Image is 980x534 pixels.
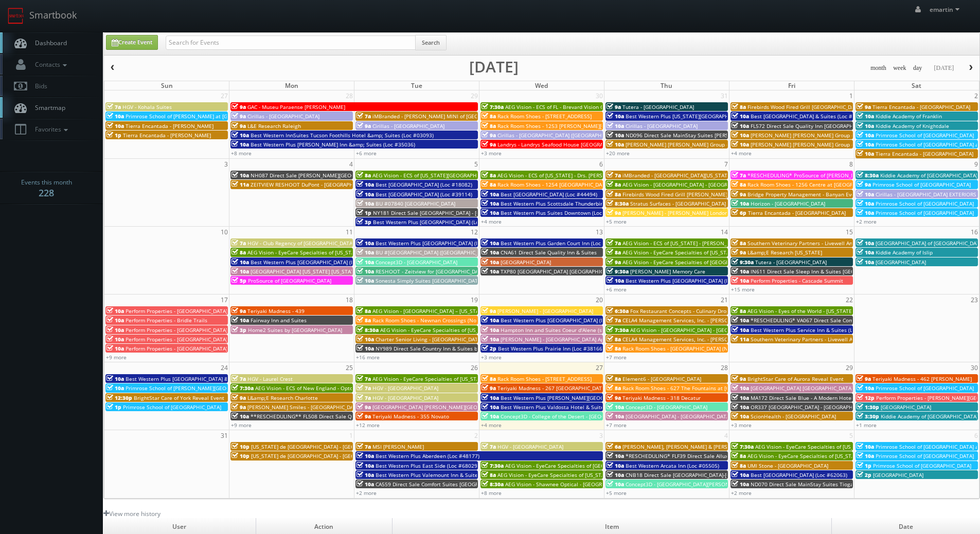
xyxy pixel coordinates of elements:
span: BU #[GEOGRAPHIC_DATA] ([GEOGRAPHIC_DATA]) [376,249,493,256]
span: 8a [482,113,496,120]
span: AEG Vision - Eyes of the World - [US_STATE][GEOGRAPHIC_DATA] [747,307,904,315]
span: CELA4 Management Services, Inc. - [PERSON_NAME] Hyundai [622,317,773,324]
span: 7a [106,103,121,111]
span: 10a [732,122,749,130]
span: 10a [357,259,374,266]
span: 2p [482,345,496,352]
span: Bids [30,82,47,90]
span: 9a [231,122,246,130]
span: 10a [106,345,124,352]
span: CNA61 Direct Sale Quality Inn & Suites [501,249,597,256]
span: IN611 Direct Sale Sleep Inn & Suites [GEOGRAPHIC_DATA] [751,268,893,275]
span: 10a [732,384,749,392]
span: 10a [732,113,749,120]
span: 12:30p [106,394,132,401]
span: Rack Room Shoes - 1254 [GEOGRAPHIC_DATA] [497,181,610,188]
a: Create Event [106,35,158,50]
span: 10a [732,200,749,207]
span: 10a [357,336,374,343]
span: 10a [732,317,749,324]
span: Best Western Plus [GEOGRAPHIC_DATA] (Loc #48184) [251,259,381,266]
span: 9a [231,103,246,111]
span: HGV - Laurel Crest [247,375,293,382]
a: +7 more [606,354,627,361]
span: 10a [357,345,374,352]
span: AEG Vision - ECS of FL - Brevard Vision Care - [PERSON_NAME] [505,103,657,111]
span: AEG Vision - EyeCare Specialties of [GEOGRAPHIC_DATA] - Medfield Eye Associates [622,259,825,266]
span: Best Western Plus [GEOGRAPHIC_DATA] (Loc #62024) [376,240,506,247]
span: Best [GEOGRAPHIC_DATA] & Suites (Loc #37117) [751,113,869,120]
span: Southern Veterinary Partners - Livewell Animal Urgent Care of Goodyear [751,336,929,343]
span: 9a [732,191,746,198]
span: 10a [482,191,499,198]
span: 8a [607,191,621,198]
span: Best Western Plus [PERSON_NAME][GEOGRAPHIC_DATA]/[PERSON_NAME][GEOGRAPHIC_DATA] (Loc #10397) [501,394,765,401]
span: AEG Vision - ECS of New England - OptomEyes Health – [GEOGRAPHIC_DATA] [255,384,443,392]
span: 10a [357,249,374,256]
a: +4 more [731,150,752,157]
span: Bridge Property Management - Banyan Everton [747,191,865,198]
span: 10a [857,384,874,392]
span: 8a [482,375,496,382]
span: Primrose School of [GEOGRAPHIC_DATA] [876,200,974,207]
span: AEG Vision - ECS of [US_STATE][GEOGRAPHIC_DATA] [372,172,498,179]
span: 10a [357,268,374,275]
span: Rack Room Shoes - [STREET_ADDRESS] [497,113,592,120]
span: 10a [231,132,249,139]
a: +6 more [356,150,377,157]
span: ZEITVIEW RESHOOT DuPont - [GEOGRAPHIC_DATA], [GEOGRAPHIC_DATA] [251,181,428,188]
span: 5p [231,277,246,284]
span: Favorites [30,125,70,134]
span: 9a [732,375,746,382]
span: 8a [732,181,746,188]
input: Search for Events [166,35,416,50]
span: 10a [857,191,874,198]
span: BrightStar Care of Aurora Reveal Event [747,375,844,382]
span: Fairway Inn and Suites [251,317,307,324]
span: 10a [607,141,624,148]
span: 10a [106,307,124,315]
span: Primrose School of [GEOGRAPHIC_DATA] [872,181,971,188]
span: *RESCHEDULING* ProSource of [PERSON_NAME] [747,172,867,179]
span: Perform Properties - Bridle Trails [126,317,207,324]
span: 10a [106,375,124,382]
span: 11a [231,181,249,188]
span: 8a [732,103,746,111]
span: Home2 Suites by [GEOGRAPHIC_DATA] [248,326,342,334]
span: 6:30a [607,307,629,315]
span: 7a [607,172,621,179]
span: Firebirds Wood Fired Grill [GEOGRAPHIC_DATA] [747,103,862,111]
span: Best Western Plus Suites Downtown (Loc #61037) [501,209,624,216]
span: 8a [482,172,496,179]
span: NY989 Direct Sale Country Inn & Suites by [GEOGRAPHIC_DATA], [GEOGRAPHIC_DATA] [376,345,585,352]
span: ND096 Direct Sale MainStay Suites [PERSON_NAME] [626,132,755,139]
span: 7a [607,240,621,247]
span: 1p [106,403,121,411]
span: TXP80 [GEOGRAPHIC_DATA] [GEOGRAPHIC_DATA] [501,268,620,275]
a: +9 more [106,354,127,361]
span: HGV - Club Regency of [GEOGRAPHIC_DATA] [247,240,354,247]
span: AEG Vision - [GEOGRAPHIC_DATA] - [GEOGRAPHIC_DATA] [622,181,759,188]
span: 10a [106,384,124,392]
span: Sonesta Simply Suites [GEOGRAPHIC_DATA] [376,277,483,284]
span: ProSource of [GEOGRAPHIC_DATA] [248,277,331,284]
span: [PERSON_NAME] [PERSON_NAME] Group - [PERSON_NAME] - 712 [PERSON_NAME] Trove [PERSON_NAME] [626,141,884,148]
span: 9a [357,122,371,130]
span: 7:30a [482,103,504,111]
span: 10a [482,336,499,343]
span: 10a [231,172,249,179]
span: Best [GEOGRAPHIC_DATA] (Loc #18082) [376,181,472,188]
span: Hampton Inn and Suites Coeur d'Alene (second shoot) [501,326,634,334]
span: AEG Vision - ECS of [US_STATE] - [PERSON_NAME] EyeCare - [GEOGRAPHIC_DATA] ([GEOGRAPHIC_DATA]) [622,240,875,247]
span: *RESCHEDULING* VA067 Direct Sale Comfort Suites [GEOGRAPHIC_DATA] [751,317,931,324]
span: 9a [857,103,871,111]
span: Rack Room Shoes - 1256 Centre at [GEOGRAPHIC_DATA] [747,181,884,188]
span: Perform Properties - [GEOGRAPHIC_DATA] [126,326,227,334]
span: Concept3D - [GEOGRAPHIC_DATA] [376,259,457,266]
span: 8a [607,336,621,343]
span: 10a [857,132,874,139]
span: 8a [482,122,496,130]
span: iMBranded - [PERSON_NAME] MINI of [GEOGRAPHIC_DATA] [372,113,516,120]
span: 9a [857,375,871,382]
span: 10a [482,200,499,207]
